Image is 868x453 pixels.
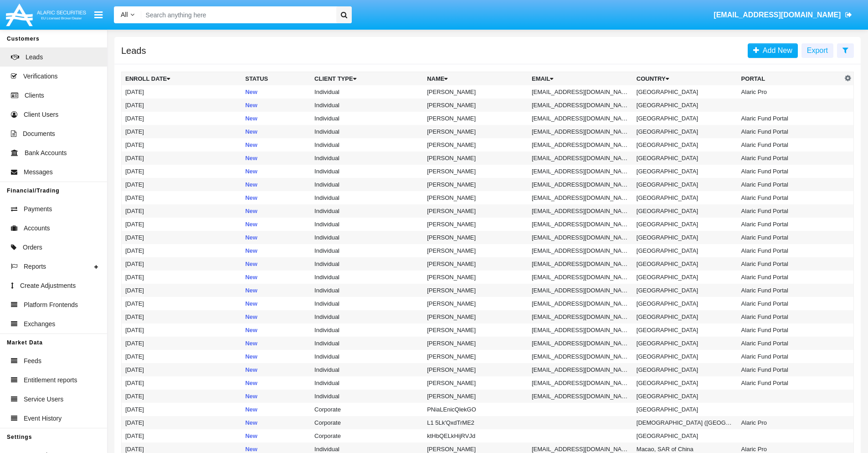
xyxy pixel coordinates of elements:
th: Email [528,72,633,86]
td: [PERSON_NAME] [423,257,528,271]
td: [PERSON_NAME] [423,151,528,165]
td: PNiaLEnicQlekGO [423,403,528,416]
td: [EMAIL_ADDRESS][DOMAIN_NAME] [528,85,633,99]
td: [DATE] [122,151,242,165]
span: Client Users [24,110,58,120]
td: [PERSON_NAME] [423,218,528,231]
td: [DATE] [122,125,242,138]
td: New [241,310,311,323]
td: [EMAIL_ADDRESS][DOMAIN_NAME] [528,204,633,218]
td: New [241,271,311,284]
td: [EMAIL_ADDRESS][DOMAIN_NAME] [528,165,633,178]
td: New [241,429,311,443]
td: [GEOGRAPHIC_DATA] [633,323,738,337]
td: Individual [311,390,423,403]
td: [GEOGRAPHIC_DATA] [633,85,738,99]
td: New [241,165,311,178]
td: Alaric Fund Portal [738,350,842,363]
span: Reports [24,262,46,271]
td: [EMAIL_ADDRESS][DOMAIN_NAME] [528,363,633,376]
td: Individual [311,218,423,231]
td: [DATE] [122,350,242,363]
td: New [241,376,311,390]
td: [DATE] [122,165,242,178]
th: Enroll Date [122,72,242,86]
td: [PERSON_NAME] [423,363,528,376]
th: Portal [738,72,842,86]
td: New [241,191,311,204]
td: Alaric Pro [738,85,842,99]
td: [PERSON_NAME] [423,244,528,257]
td: Corporate [311,429,423,443]
td: [DATE] [122,403,242,416]
th: Client Type [311,72,423,86]
td: Individual [311,125,423,138]
td: [GEOGRAPHIC_DATA] [633,310,738,323]
td: [GEOGRAPHIC_DATA] [633,271,738,284]
td: Individual [311,323,423,337]
span: [EMAIL_ADDRESS][DOMAIN_NAME] [714,11,841,19]
span: Verifications [23,72,57,81]
span: Leads [26,52,43,62]
td: [DATE] [122,218,242,231]
td: Individual [311,99,423,112]
td: [PERSON_NAME] [423,297,528,310]
td: [GEOGRAPHIC_DATA] [633,337,738,350]
td: [DATE] [122,429,242,443]
td: [PERSON_NAME] [423,284,528,297]
span: Exchanges [24,319,55,329]
td: [DATE] [122,323,242,337]
td: New [241,151,311,165]
td: [DATE] [122,191,242,204]
td: [GEOGRAPHIC_DATA] [633,244,738,257]
td: [GEOGRAPHIC_DATA] [633,363,738,376]
td: [PERSON_NAME] [423,138,528,151]
td: [DATE] [122,112,242,125]
td: Individual [311,85,423,99]
td: New [241,244,311,257]
td: Alaric Fund Portal [738,271,842,284]
td: Individual [311,337,423,350]
td: Individual [311,271,423,284]
td: Alaric Fund Portal [738,138,842,151]
td: [DATE] [122,297,242,310]
span: Entitlement reports [24,375,77,385]
td: [GEOGRAPHIC_DATA] [633,390,738,403]
td: Alaric Fund Portal [738,165,842,178]
td: [DATE] [122,257,242,271]
td: [EMAIL_ADDRESS][DOMAIN_NAME] [528,112,633,125]
td: [EMAIL_ADDRESS][DOMAIN_NAME] [528,390,633,403]
td: [DATE] [122,85,242,99]
td: [GEOGRAPHIC_DATA] [633,178,738,191]
span: Clients [25,91,44,100]
td: [DATE] [122,390,242,403]
td: [PERSON_NAME] [423,271,528,284]
td: [EMAIL_ADDRESS][DOMAIN_NAME] [528,191,633,204]
th: Status [241,72,311,86]
td: [GEOGRAPHIC_DATA] [633,112,738,125]
td: [PERSON_NAME] [423,323,528,337]
td: [PERSON_NAME] [423,191,528,204]
td: [DATE] [122,376,242,390]
td: [EMAIL_ADDRESS][DOMAIN_NAME] [528,350,633,363]
td: New [241,337,311,350]
a: [EMAIL_ADDRESS][DOMAIN_NAME] [709,2,857,28]
td: New [241,403,311,416]
td: [PERSON_NAME] [423,390,528,403]
td: [DATE] [122,231,242,244]
span: Export [807,47,828,54]
td: [PERSON_NAME] [423,231,528,244]
td: [GEOGRAPHIC_DATA] [633,257,738,271]
td: New [241,257,311,271]
td: Alaric Fund Portal [738,376,842,390]
td: New [241,323,311,337]
a: Add New [748,43,798,58]
td: New [241,284,311,297]
td: [GEOGRAPHIC_DATA] [633,376,738,390]
td: Alaric Fund Portal [738,323,842,337]
td: Individual [311,191,423,204]
td: [GEOGRAPHIC_DATA] [633,403,738,416]
td: [DATE] [122,99,242,112]
td: New [241,99,311,112]
td: Individual [311,284,423,297]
